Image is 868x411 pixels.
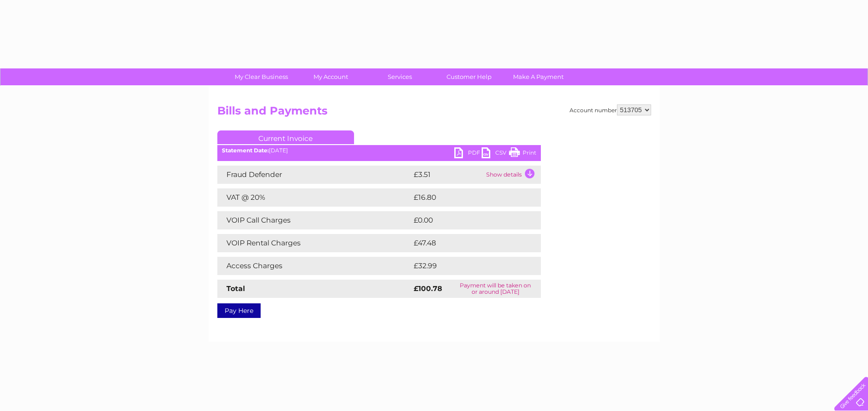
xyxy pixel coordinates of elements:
[431,68,507,85] a: Customer Help
[217,188,411,207] td: VAT @ 20%
[217,147,541,154] div: [DATE]
[414,284,442,293] strong: £100.78
[570,104,651,115] div: Account number
[484,166,541,184] td: Show details
[482,147,509,161] a: CSV
[217,257,411,275] td: Access Charges
[217,166,411,184] td: Fraud Defender
[217,303,261,318] a: Pay Here
[411,234,522,252] td: £47.48
[226,284,245,293] strong: Total
[411,211,520,229] td: £0.00
[222,147,269,154] b: Statement Date:
[454,147,482,161] a: PDF
[411,188,522,207] td: £16.80
[501,68,576,85] a: Make A Payment
[411,257,523,275] td: £32.99
[509,147,536,161] a: Print
[411,166,484,184] td: £3.51
[217,130,354,144] a: Current Invoice
[450,280,540,298] td: Payment will be taken on or around [DATE]
[217,104,651,122] h2: Bills and Payments
[293,68,368,85] a: My Account
[224,68,299,85] a: My Clear Business
[217,211,411,229] td: VOIP Call Charges
[362,68,437,85] a: Services
[217,234,411,252] td: VOIP Rental Charges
